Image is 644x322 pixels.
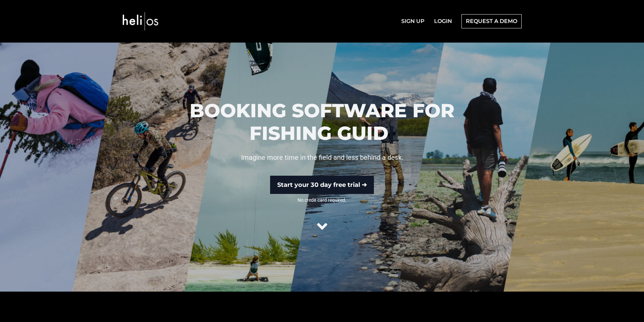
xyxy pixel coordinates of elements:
a: SIGN UP [397,15,429,28]
span: FISHING GUID [249,122,388,145]
a: LOGIN [430,15,456,28]
a: Start your 30 day free trial ➔ [270,176,374,194]
img: Heli OS Logo [123,4,158,39]
span: No credit card required. [174,197,470,203]
h1: BOOKING SOFTWARE FOR [174,99,470,145]
span: | [388,122,395,145]
p: Imagine more time in the field and less behind a desk. [174,153,470,162]
a: REQUEST A DEMO [461,14,522,28]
